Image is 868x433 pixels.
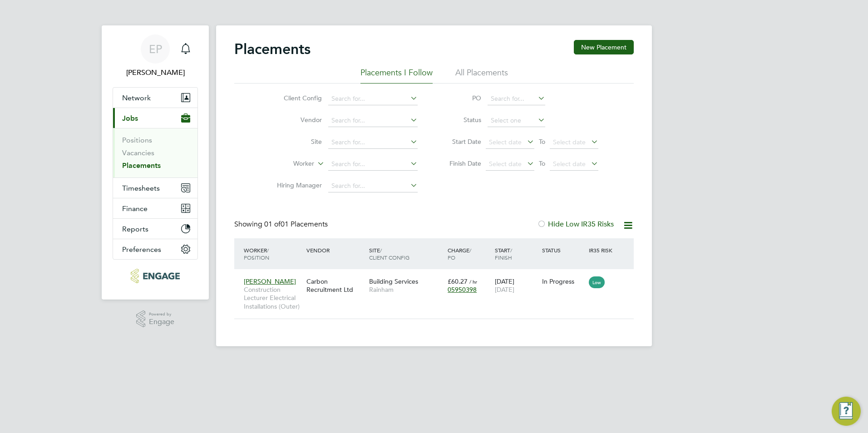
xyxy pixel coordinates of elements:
[495,246,512,261] span: / Finish
[113,88,197,108] button: Network
[455,67,508,84] li: All Placements
[262,159,314,168] label: Worker
[536,136,548,148] span: To
[122,161,161,170] a: Placements
[488,93,545,105] input: Search for...
[540,242,587,258] div: Status
[589,276,605,288] span: Low
[536,157,548,169] span: To
[448,277,468,285] span: £60.27
[122,148,154,157] a: Vacancies
[367,242,445,266] div: Site
[122,114,138,123] span: Jobs
[122,245,161,254] span: Preferences
[149,318,174,326] span: Engage
[440,138,481,146] label: Start Date
[328,114,418,127] input: Search for...
[244,285,302,310] span: Construction Lecturer Electrical Installations (Outer)
[149,43,162,55] span: EP
[113,67,198,78] span: Emma Procter
[113,219,197,239] button: Reports
[102,25,209,300] nav: Main navigation
[328,158,418,171] input: Search for...
[122,204,148,213] span: Finance
[495,285,514,294] span: [DATE]
[113,239,197,259] button: Preferences
[587,242,618,258] div: IR35 Risk
[448,246,471,261] span: / PO
[270,94,322,102] label: Client Config
[122,93,151,102] span: Network
[553,138,586,146] span: Select date
[122,225,148,233] span: Reports
[136,310,175,328] a: Powered byEngage
[493,273,540,298] div: [DATE]
[440,94,481,102] label: PO
[369,277,418,285] span: Building Services
[304,273,367,298] div: Carbon Recruitment Ltd
[113,34,198,78] a: EP[PERSON_NAME]
[242,272,634,280] a: [PERSON_NAME]Construction Lecturer Electrical Installations (Outer)Carbon Recruitment LtdBuilding...
[122,184,160,192] span: Timesheets
[360,67,433,84] li: Placements I Follow
[264,220,281,229] span: 01 of
[537,220,614,229] label: Hide Low IR35 Risks
[234,220,330,229] div: Showing
[328,93,418,105] input: Search for...
[328,180,418,192] input: Search for...
[270,181,322,189] label: Hiring Manager
[113,128,197,177] div: Jobs
[328,136,418,149] input: Search for...
[131,269,179,283] img: carbonrecruitment-logo-retina.png
[113,198,197,218] button: Finance
[369,246,409,261] span: / Client Config
[270,138,322,146] label: Site
[542,277,585,285] div: In Progress
[440,116,481,124] label: Status
[489,160,522,168] span: Select date
[574,40,634,54] button: New Placement
[448,285,477,294] span: 05950398
[493,242,540,266] div: Start
[244,277,296,285] span: [PERSON_NAME]
[234,40,311,58] h2: Placements
[832,397,861,426] button: Engage Resource Center
[264,220,328,229] span: 01 Placements
[244,246,269,261] span: / Position
[488,114,545,127] input: Select one
[553,160,586,168] span: Select date
[369,285,443,294] span: Rainham
[440,159,481,167] label: Finish Date
[304,242,367,258] div: Vendor
[113,108,197,128] button: Jobs
[113,269,198,283] a: Go to home page
[122,136,152,144] a: Positions
[149,310,174,318] span: Powered by
[270,116,322,124] label: Vendor
[489,138,522,146] span: Select date
[445,242,493,266] div: Charge
[469,278,477,285] span: / hr
[242,242,304,266] div: Worker
[113,178,197,198] button: Timesheets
